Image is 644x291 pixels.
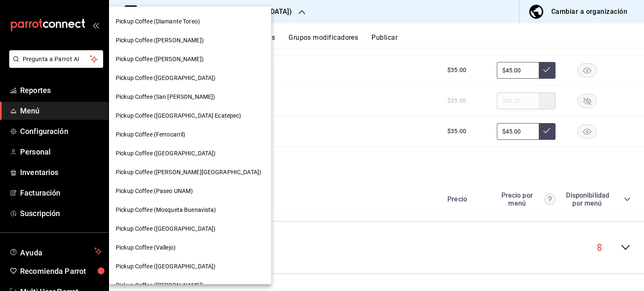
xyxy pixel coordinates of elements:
[109,201,271,219] div: Pickup Coffee (Mosqueta Buenavista)
[109,50,271,69] div: Pickup Coffee ([PERSON_NAME])
[109,69,271,88] div: Pickup Coffee ([GEOGRAPHIC_DATA])
[109,144,271,163] div: Pickup Coffee ([GEOGRAPHIC_DATA])
[116,149,216,158] span: Pickup Coffee ([GEOGRAPHIC_DATA])
[116,262,216,271] span: Pickup Coffee ([GEOGRAPHIC_DATA])
[116,281,204,290] span: Pickup Coffee ([PERSON_NAME])
[109,88,271,106] div: Pickup Coffee (San [PERSON_NAME])
[109,219,271,238] div: Pickup Coffee ([GEOGRAPHIC_DATA])
[116,224,216,233] span: Pickup Coffee ([GEOGRAPHIC_DATA])
[116,93,215,101] span: Pickup Coffee (San [PERSON_NAME])
[116,55,204,64] span: Pickup Coffee ([PERSON_NAME])
[109,31,271,50] div: Pickup Coffee ([PERSON_NAME])
[109,106,271,125] div: Pickup Coffee ([GEOGRAPHIC_DATA] Ecatepec)
[109,182,271,201] div: Pickup Coffee (Paseo UNAM)
[116,36,204,45] span: Pickup Coffee ([PERSON_NAME])
[116,130,186,139] span: Pickup Coffee (Ferrocarril)
[109,12,271,31] div: Pickup Coffee (Diamante Toreo)
[116,74,216,82] span: Pickup Coffee ([GEOGRAPHIC_DATA])
[116,206,216,214] span: Pickup Coffee (Mosqueta Buenavista)
[116,111,241,120] span: Pickup Coffee ([GEOGRAPHIC_DATA] Ecatepec)
[109,238,271,257] div: Pickup Coffee (Vallejo)
[116,168,261,177] span: Pickup Coffee ([PERSON_NAME][GEOGRAPHIC_DATA])
[109,257,271,276] div: Pickup Coffee ([GEOGRAPHIC_DATA])
[109,163,271,182] div: Pickup Coffee ([PERSON_NAME][GEOGRAPHIC_DATA])
[116,17,200,26] span: Pickup Coffee (Diamante Toreo)
[109,125,271,144] div: Pickup Coffee (Ferrocarril)
[116,243,176,252] span: Pickup Coffee (Vallejo)
[116,187,193,196] span: Pickup Coffee (Paseo UNAM)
